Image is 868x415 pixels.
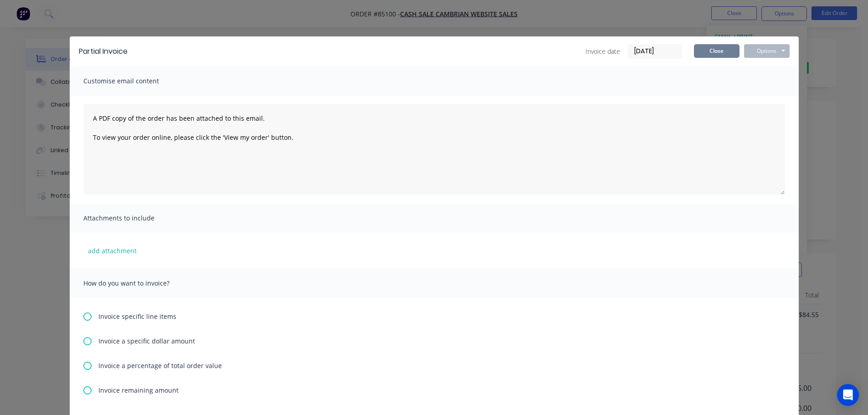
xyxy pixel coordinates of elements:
[79,46,128,57] div: Partial Invoice
[83,75,184,87] span: Customise email content
[83,244,141,257] button: add attachment
[83,277,184,290] span: How do you want to invoice?
[83,104,785,195] textarea: A PDF copy of the order has been attached to this email. To view your order online, please click ...
[586,46,620,56] span: Invoice date
[83,212,184,225] span: Attachments to include
[98,361,222,370] span: Invoice a percentage of total order value
[837,384,859,406] div: Open Intercom Messenger
[98,312,176,321] span: Invoice specific line items
[98,385,179,395] span: Invoice remaining amount
[694,44,740,58] button: Close
[98,336,195,346] span: Invoice a specific dollar amount
[744,44,790,58] button: Options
